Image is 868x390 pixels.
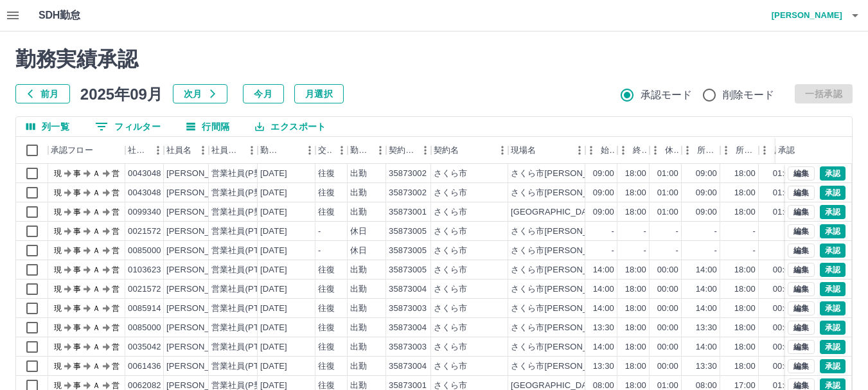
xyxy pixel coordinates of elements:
button: 承認 [820,166,846,181]
div: 承認 [775,137,842,164]
text: 事 [73,169,81,178]
div: 0021572 [128,226,161,238]
div: 09:00 [593,206,614,218]
div: 往復 [318,206,335,218]
div: 00:00 [657,283,678,296]
text: Ａ [93,188,100,197]
div: [DATE] [260,283,287,296]
div: 出勤 [350,303,367,315]
div: 現場名 [508,137,585,164]
div: [PERSON_NAME] [166,187,236,199]
div: 01:00 [773,187,794,199]
div: 往復 [318,168,335,180]
div: [DATE] [260,206,287,218]
div: 35873004 [389,360,427,373]
div: 社員番号 [125,137,164,164]
text: 営 [112,265,120,274]
div: さくら市[PERSON_NAME][GEOGRAPHIC_DATA]（学童保育Ｃ） [511,245,762,257]
div: 18:00 [625,206,646,218]
div: 始業 [585,137,617,164]
button: 前月 [15,84,70,103]
button: 次月 [173,84,227,103]
button: メニュー [493,141,512,160]
div: 営業社員(P契約) [211,206,274,218]
div: [DATE] [260,303,287,315]
div: 勤務区分 [348,137,386,164]
div: さくら市[PERSON_NAME][GEOGRAPHIC_DATA]（学童保育Ｃ） [511,226,762,238]
button: 編集 [788,340,815,354]
div: 09:00 [696,168,717,180]
div: 18:00 [734,303,756,315]
div: 営業社員(PT契約) [211,283,279,296]
text: Ａ [93,265,100,274]
div: 13:30 [696,322,717,334]
div: 14:00 [593,264,614,276]
text: 事 [73,323,81,332]
div: さくら市[PERSON_NAME][GEOGRAPHIC_DATA]（学童保育Ｂ） [511,322,762,334]
div: 所定終業 [720,137,759,164]
div: 00:00 [773,341,794,353]
text: 事 [73,285,81,294]
div: 0085914 [128,303,161,315]
div: [PERSON_NAME] [166,206,236,218]
div: 00:00 [773,303,794,315]
div: 往復 [318,322,335,334]
div: 14:00 [696,303,717,315]
div: 18:00 [734,360,756,373]
div: 13:30 [696,360,717,373]
div: 休日 [350,226,367,238]
div: さくら市 [434,245,468,257]
div: [PERSON_NAME] [166,264,236,276]
div: 13:30 [593,360,614,373]
div: 往復 [318,341,335,353]
div: さくら市[PERSON_NAME]児童センター（子育て支援センター） [511,187,758,199]
div: 勤務日 [260,137,282,164]
div: 承認 [778,137,795,164]
div: 往復 [318,187,335,199]
text: 事 [73,246,81,255]
button: エクスポート [245,117,336,136]
button: 列選択 [16,117,80,136]
div: 営業社員(PT契約) [211,245,279,257]
button: 承認 [820,359,846,373]
div: 18:00 [734,264,756,276]
text: 事 [73,188,81,197]
div: 休日 [350,245,367,257]
div: [PERSON_NAME] [166,322,236,334]
div: [PERSON_NAME] [166,245,236,257]
div: 0043048 [128,168,161,180]
div: 14:00 [593,303,614,315]
div: 18:00 [625,283,646,296]
div: 09:00 [593,168,614,180]
div: 14:00 [593,341,614,353]
div: 0103623 [128,264,161,276]
div: 00:00 [773,322,794,334]
button: 承認 [820,186,846,200]
div: 0085000 [128,245,161,257]
div: 18:00 [625,303,646,315]
div: 営業社員(PT契約) [211,264,279,276]
button: メニュー [371,141,390,160]
div: 0061436 [128,360,161,373]
div: 所定開始 [697,137,718,164]
span: 承認モード [641,87,693,103]
div: 終業 [617,137,650,164]
div: 01:00 [773,168,794,180]
div: さくら市 [434,168,468,180]
div: 契約コード [389,137,416,164]
text: 営 [112,362,120,371]
text: 事 [73,304,81,313]
button: 編集 [788,359,815,373]
text: Ａ [93,323,100,332]
div: [PERSON_NAME] [166,168,236,180]
div: 13:30 [593,322,614,334]
div: [DATE] [260,360,287,373]
div: 出勤 [350,168,367,180]
text: 営 [112,304,120,313]
div: 35873003 [389,341,427,353]
div: - [644,245,646,257]
div: 出勤 [350,341,367,353]
button: メニュー [570,141,589,160]
button: フィルター表示 [85,117,171,136]
text: 営 [112,227,120,236]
